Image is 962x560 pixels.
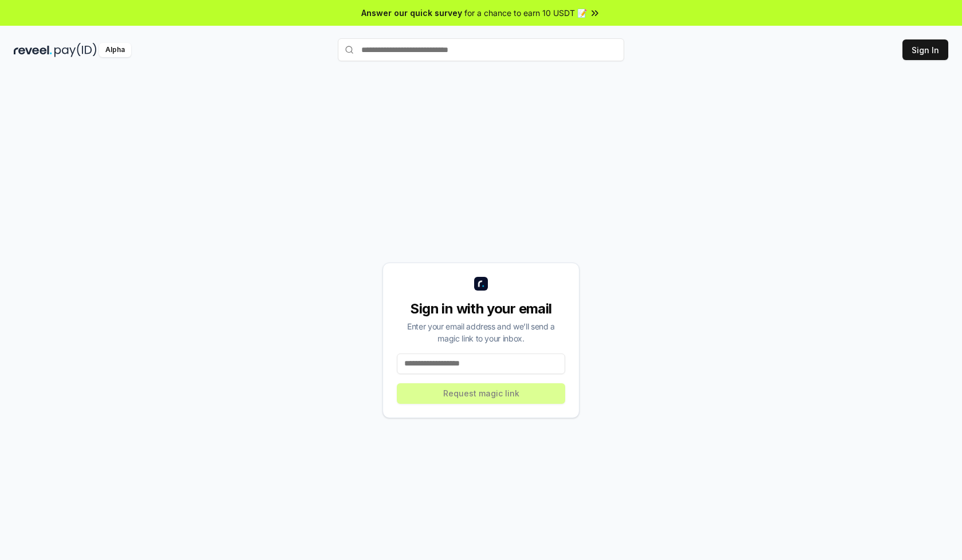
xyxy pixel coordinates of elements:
[54,43,97,57] img: pay_id
[397,320,565,344] div: Enter your email address and we’ll send a magic link to your inbox.
[397,300,565,318] div: Sign in with your email
[14,43,52,57] img: reveel_dark
[361,7,462,19] span: Answer our quick survey
[99,43,131,57] div: Alpha
[474,277,488,291] img: logo_small
[902,39,948,60] button: Sign In
[464,7,587,19] span: for a chance to earn 10 USDT 📝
